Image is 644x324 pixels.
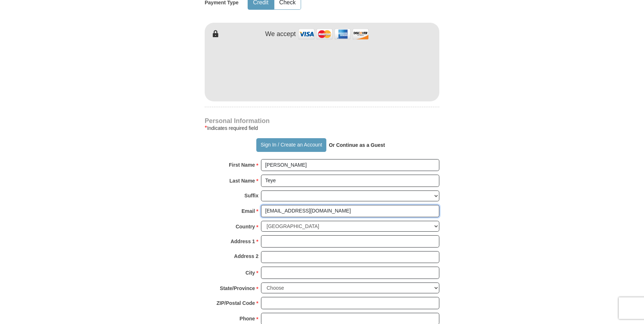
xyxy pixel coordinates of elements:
strong: Phone [240,314,255,324]
strong: Suffix [244,191,258,201]
strong: First Name [229,160,255,170]
strong: Last Name [230,176,255,186]
strong: State/Province [220,283,255,293]
h4: Personal Information [205,118,439,124]
strong: Address 1 [231,236,255,246]
strong: ZIP/Postal Code [217,298,255,308]
strong: Or Continue as a Guest [329,142,385,148]
button: Sign In / Create an Account [256,138,326,152]
strong: Country [236,222,255,232]
div: Indicates required field [205,124,439,132]
img: credit cards accepted [297,26,370,42]
h4: We accept [265,30,296,38]
strong: Email [241,206,255,216]
strong: City [245,268,255,278]
strong: Address 2 [234,251,258,261]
